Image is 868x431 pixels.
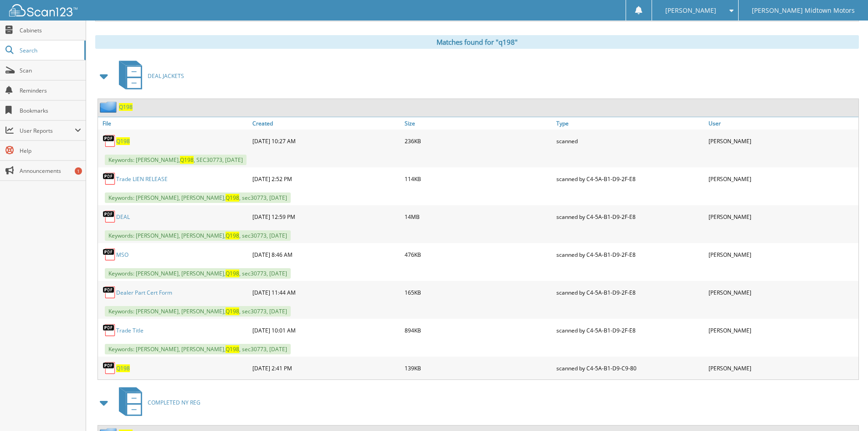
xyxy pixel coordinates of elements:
a: Trade Title [116,327,144,334]
span: [PERSON_NAME] Midtown Motors [752,8,855,13]
span: Cabinets [20,26,81,34]
div: [PERSON_NAME] [706,132,858,150]
div: 139KB [402,359,555,377]
a: Trade LIEN RELEASE [116,175,168,183]
div: scanned by C4-5A-B1-D9-2F-E8 [554,283,706,301]
span: Keywords: [PERSON_NAME], [PERSON_NAME], , sec30773, [DATE] [105,268,291,279]
span: Keywords: [PERSON_NAME], [PERSON_NAME], , sec30773, [DATE] [105,230,291,241]
img: PDF.png [103,323,116,337]
div: 236KB [402,132,555,150]
div: [PERSON_NAME] [706,170,858,188]
span: User Reports [20,127,75,135]
div: Matches found for "q198" [95,35,859,49]
div: 114KB [402,170,555,188]
div: [PERSON_NAME] [706,208,858,226]
span: Keywords: [PERSON_NAME], , SEC30773, [DATE] [105,155,247,165]
a: Type [554,117,706,130]
div: scanned by C4-5A-B1-D9-2F-E8 [554,208,706,226]
div: 894KB [402,321,555,339]
span: Announcements [20,167,81,175]
a: Dealer Part Cert Form [116,289,172,296]
div: [PERSON_NAME] [706,283,858,301]
div: [DATE] 10:27 AM [250,132,402,150]
div: [DATE] 2:52 PM [250,170,402,188]
span: Q198 [226,270,239,277]
div: [DATE] 12:59 PM [250,208,402,226]
img: PDF.png [103,210,116,223]
a: Q198 [119,103,133,111]
span: COMPLETED NY REG [148,399,200,406]
div: [PERSON_NAME] [706,359,858,377]
span: Q198 [226,307,239,315]
a: MSO [116,251,128,259]
a: File [98,117,250,130]
div: [DATE] 2:41 PM [250,359,402,377]
a: Size [402,117,555,130]
div: 476KB [402,245,555,264]
a: COMPLETED NY REG [113,384,200,421]
span: Keywords: [PERSON_NAME], [PERSON_NAME], , sec30773, [DATE] [105,344,291,354]
span: Keywords: [PERSON_NAME], [PERSON_NAME], , sec30773, [DATE] [105,306,291,317]
a: Q198 [116,137,130,145]
a: Q198 [116,364,130,372]
span: Q198 [226,194,239,202]
img: PDF.png [103,248,116,261]
span: Bookmarks [20,107,81,114]
img: folder2.png [100,101,119,113]
a: User [706,117,858,130]
img: PDF.png [103,134,116,148]
div: scanned by C4-5A-B1-D9-2F-E8 [554,245,706,264]
div: [DATE] 10:01 AM [250,321,402,339]
div: scanned by C4-5A-B1-D9-C9-80 [554,359,706,377]
span: Help [20,147,81,155]
img: PDF.png [103,286,116,299]
div: 14MB [402,208,555,226]
span: [PERSON_NAME] [665,8,716,13]
div: 165KB [402,283,555,301]
span: Q198 [226,232,239,239]
iframe: Chat Widget [822,387,868,431]
div: [PERSON_NAME] [706,245,858,264]
div: [DATE] 8:46 AM [250,245,402,264]
a: DEAL [116,213,130,221]
span: Reminders [20,87,81,94]
span: DEAL JACKETS [148,72,184,80]
img: scan123-logo-white.svg [9,4,77,16]
img: PDF.png [103,361,116,375]
a: DEAL JACKETS [113,58,184,94]
span: Q198 [180,156,194,164]
div: scanned by C4-5A-B1-D9-2F-E8 [554,170,706,188]
div: 1 [75,167,82,175]
span: Keywords: [PERSON_NAME], [PERSON_NAME], , sec30773, [DATE] [105,192,291,203]
div: scanned by C4-5A-B1-D9-2F-E8 [554,321,706,339]
div: [PERSON_NAME] [706,321,858,339]
div: scanned [554,132,706,150]
img: PDF.png [103,172,116,186]
div: [DATE] 11:44 AM [250,283,402,301]
span: Search [20,47,80,54]
a: Created [250,117,402,130]
span: Scan [20,67,81,74]
span: Q198 [226,345,239,353]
